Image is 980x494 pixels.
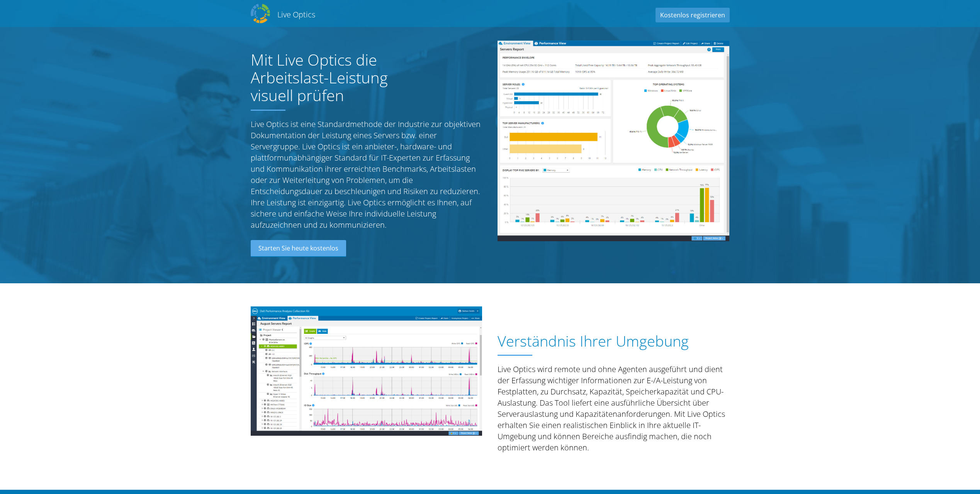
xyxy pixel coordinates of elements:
p: Live Optics wird remote und ohne Agenten ausgeführt und dient der Erfassung wichtiger Information... [498,364,729,453]
h1: Mit Live Optics die Arbeitslast-Leistung visuell prüfen [251,51,425,104]
img: Dell Dpack [251,4,270,23]
img: Understand Your Environment [251,306,482,436]
a: Starten Sie heute kostenlos [251,240,346,257]
h2: Live Optics [277,9,315,20]
h1: Verständnis Ihrer Umgebung [498,333,725,350]
p: Live Optics ist eine Standardmethode der Industrie zur objektiven Dokumentation der Leistung eine... [251,118,482,230]
img: Server Report [498,41,729,241]
a: Kostenlos registrieren [656,8,730,22]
